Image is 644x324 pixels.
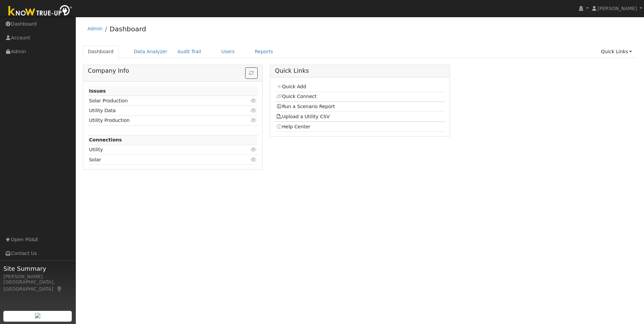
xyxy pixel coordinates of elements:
[250,45,278,58] a: Reports
[88,106,230,116] td: Utility Data
[596,45,637,58] a: Quick Links
[3,279,72,293] div: [GEOGRAPHIC_DATA], [GEOGRAPHIC_DATA]
[276,114,330,119] a: Upload a Utility CSV
[35,313,40,318] img: retrieve
[275,67,445,74] h5: Quick Links
[276,94,317,99] a: Quick Connect
[89,137,122,142] strong: Connections
[251,108,257,113] i: Click to view
[172,45,206,58] a: Audit Trail
[57,286,63,292] a: Map
[3,273,72,280] div: [PERSON_NAME]
[88,67,258,74] h5: Company Info
[89,88,106,94] strong: Issues
[88,116,230,125] td: Utility Production
[129,45,172,58] a: Data Analyzer
[88,96,230,106] td: Solar Production
[251,118,257,123] i: Click to view
[251,157,257,162] i: Click to view
[251,98,257,103] i: Click to view
[276,84,306,89] a: Quick Add
[598,6,637,11] span: [PERSON_NAME]
[88,155,230,165] td: Solar
[3,264,72,273] span: Site Summary
[5,4,76,19] img: Know True-Up
[83,45,119,58] a: Dashboard
[276,124,311,129] a: Help Center
[88,145,230,155] td: Utility
[276,104,335,109] a: Run a Scenario Report
[216,45,240,58] a: Users
[88,26,103,31] a: Admin
[251,147,257,152] i: Click to view
[109,25,146,33] a: Dashboard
